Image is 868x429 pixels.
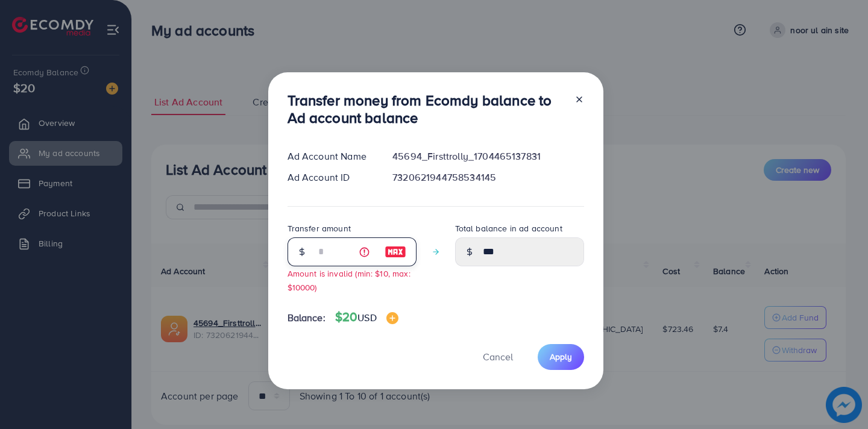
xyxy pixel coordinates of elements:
div: 7320621944758534145 [383,171,593,184]
button: Cancel [468,344,528,370]
small: Amount is invalid (min: $10, max: $10000) [288,268,410,293]
img: image [386,312,398,324]
label: Transfer amount [288,222,351,234]
span: Cancel [483,350,513,363]
button: Apply [538,344,584,370]
div: Ad Account ID [278,171,383,184]
img: image [385,245,406,259]
h3: Transfer money from Ecomdy balance to Ad account balance [288,92,565,127]
label: Total balance in ad account [455,222,562,234]
span: USD [357,311,376,324]
span: Apply [550,351,572,363]
span: Balance: [288,311,325,325]
div: 45694_Firsttrolly_1704465137831 [383,149,593,163]
h4: $20 [335,310,398,325]
div: Ad Account Name [278,149,383,163]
